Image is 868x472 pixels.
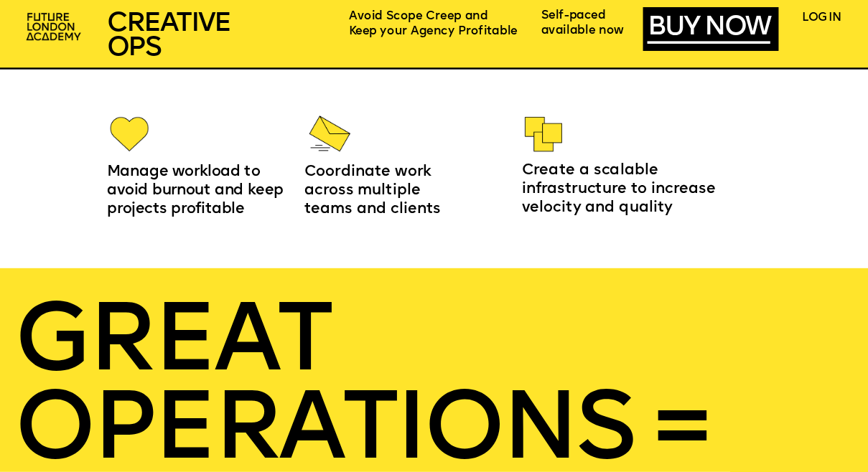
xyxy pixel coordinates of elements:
span: Self-paced [541,10,606,21]
span: available now [541,25,625,36]
img: upload-2f72e7a8-3806-41e8-b55b-d754ac055a4a.png [22,8,88,48]
a: BUY NOW [648,14,770,44]
img: upload-2d33fb6c-3e05-4dc8-8992-d30ab5cf25f0.png [304,108,355,159]
img: upload-2ded02e7-bd03-40b6-b94e-1577b2f29762.png [518,108,569,159]
span: Create a scalable infrastructure to increase velocity and quality [522,163,721,214]
span: Manage workload to avoid burnout and keep projects profitable [107,164,288,216]
span: CREATIVE OPS [107,10,230,62]
img: upload-7eaaf38f-f644-435d-890d-b3fa795f6908.png [104,108,155,159]
span: Keep your Agency Profitable [349,27,518,37]
a: LOG IN [803,13,841,24]
span: Coordinate work across multiple teams and clients [304,164,441,216]
span: Avoid Scope Creep and [349,11,488,22]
